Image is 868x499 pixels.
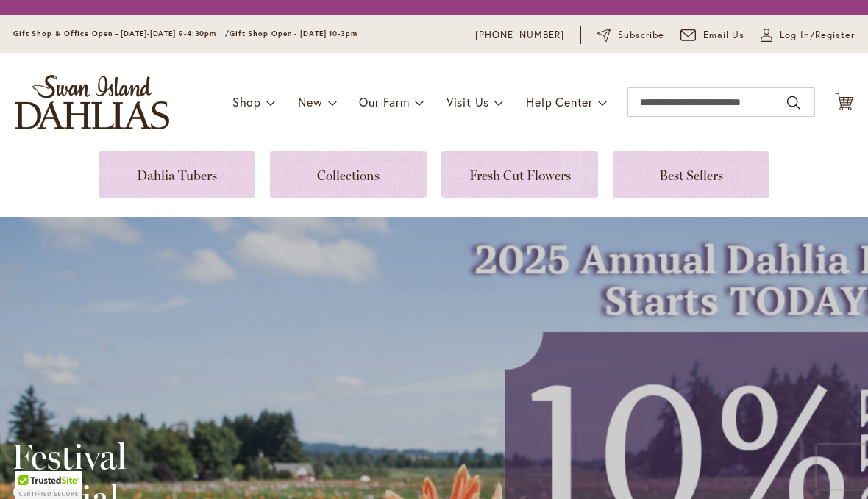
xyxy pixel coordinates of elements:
a: store logo [15,75,169,129]
a: [PHONE_NUMBER] [475,28,564,43]
button: Search [787,91,800,115]
a: Subscribe [597,28,664,43]
span: New [298,94,322,110]
a: Log In/Register [761,28,855,43]
span: Shop [232,94,261,110]
span: Gift Shop & Office Open - [DATE]-[DATE] 9-4:30pm / [13,29,230,38]
a: Email Us [680,28,745,43]
span: Help Center [526,94,593,110]
div: TrustedSite Certified [15,471,82,499]
span: Our Farm [359,94,409,110]
span: Gift Shop Open - [DATE] 10-3pm [230,29,357,38]
span: Visit Us [447,94,489,110]
span: Email Us [703,28,745,43]
span: Log In/Register [780,28,855,43]
span: Subscribe [618,28,664,43]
